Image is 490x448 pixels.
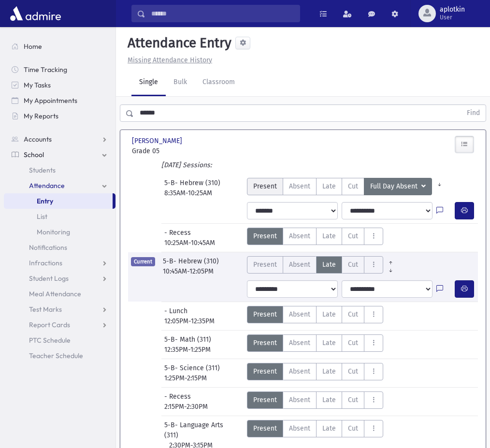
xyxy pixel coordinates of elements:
a: Test Marks [4,302,115,317]
span: Late [322,338,336,348]
span: 12:35PM-1:25PM [164,345,211,355]
span: My Tasks [24,81,51,89]
span: Home [24,42,42,51]
a: Notifications [4,240,115,255]
span: Cut [348,338,358,348]
span: Cut [348,231,358,241]
span: Teacher Schedule [29,351,83,360]
span: Present [253,181,277,191]
span: User [440,14,465,21]
a: PTC Schedule [4,332,115,348]
span: Monitoring [37,228,70,236]
span: 5-B- Science (311) [164,363,222,373]
span: Meal Attendance [29,289,81,298]
span: My Reports [24,112,58,120]
span: PTC Schedule [29,336,71,345]
span: Present [253,423,277,434]
a: Classroom [195,69,243,96]
a: My Appointments [4,93,115,108]
span: 10:25AM-10:45AM [164,238,215,248]
span: Present [253,338,277,348]
div: AttTypes [247,363,383,380]
span: Late [322,309,336,319]
span: Absent [289,423,310,434]
span: - Recess [164,228,193,238]
span: Accounts [24,135,52,144]
a: Missing Attendance History [124,56,212,64]
span: 5-B- Language Arts (311) [164,420,239,440]
span: - Recess [164,391,193,402]
span: aplotkin [440,6,465,14]
span: Time Tracking [24,65,67,74]
span: 5-B- Hebrew (310) [163,256,221,266]
span: Cut [348,395,358,405]
a: Teacher Schedule [4,348,115,363]
span: - Lunch [164,306,189,316]
a: Accounts [4,131,115,147]
div: AttTypes [247,306,383,323]
h5: Attendance Entry [124,35,231,51]
a: Time Tracking [4,62,115,77]
span: Cut [348,366,358,376]
a: School [4,147,115,162]
a: Entry [4,193,113,209]
span: Cut [348,423,358,434]
span: List [37,212,47,221]
span: Late [322,395,336,405]
span: 8:35AM-10:25AM [164,188,212,198]
span: 1:25PM-2:15PM [164,373,207,383]
input: Search [145,5,300,22]
span: Late [322,366,336,376]
span: 12:05PM-12:35PM [164,316,215,326]
span: Absent [289,395,310,405]
span: Absent [289,366,310,376]
div: AttTypes [247,420,383,437]
div: AttTypes [247,178,447,195]
a: List [4,209,115,224]
span: Report Cards [29,320,70,329]
span: Infractions [29,259,62,267]
span: Current [131,257,155,266]
a: Report Cards [4,317,115,332]
span: Late [322,423,336,434]
span: Present [253,309,277,319]
a: Infractions [4,255,115,271]
a: Student Logs [4,271,115,286]
a: Home [4,39,115,54]
button: Full Day Absent [364,178,432,195]
a: Single [131,69,166,96]
span: Absent [289,260,310,270]
span: 5-B- Math (311) [164,334,213,345]
span: Grade 05 [132,146,181,156]
span: Present [253,231,277,241]
div: AttTypes [247,228,383,245]
a: My Reports [4,108,115,124]
span: Notifications [29,243,67,252]
div: AttTypes [247,391,383,409]
span: Absent [289,181,310,191]
span: Absent [289,309,310,319]
button: Find [461,105,486,121]
a: Monitoring [4,224,115,240]
u: Missing Attendance History [128,56,212,64]
a: Students [4,162,115,178]
a: Bulk [166,69,195,96]
i: [DATE] Sessions: [161,161,212,169]
span: [PERSON_NAME] [132,136,184,146]
span: Late [322,181,336,191]
span: Late [322,231,336,241]
span: Student Logs [29,274,69,283]
span: Absent [289,231,310,241]
span: Students [29,166,56,174]
span: 10:45AM-12:05PM [163,266,214,276]
span: Cut [348,309,358,319]
span: My Appointments [24,96,77,105]
a: Attendance [4,178,115,193]
span: Test Marks [29,305,62,314]
span: School [24,150,44,159]
div: AttTypes [247,256,398,274]
span: Attendance [29,181,65,190]
span: Present [253,395,277,405]
span: 2:15PM-2:30PM [164,402,208,412]
span: Full Day Absent [370,181,419,192]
